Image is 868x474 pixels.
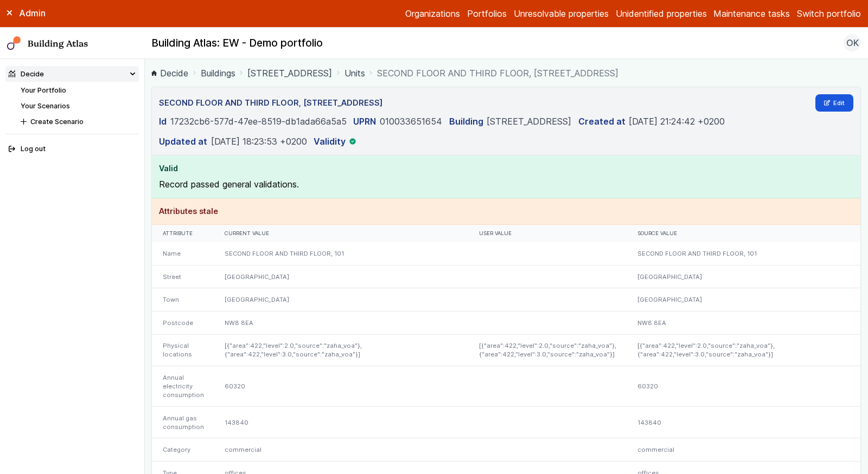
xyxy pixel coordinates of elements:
dt: Created at [578,115,626,128]
button: Log out [5,141,139,157]
a: Maintenance tasks [713,7,790,20]
a: Edit [815,94,854,112]
dt: Id [159,115,167,128]
div: Decide [9,69,44,79]
a: Organizations [405,7,460,20]
a: Unidentified properties [616,7,707,20]
a: Your Scenarios [21,102,70,110]
a: Units [344,67,365,80]
div: User value [479,230,616,237]
a: [STREET_ADDRESS] [247,67,332,80]
dd: [DATE] 18:23:53 +0200 [211,135,307,148]
div: Annual gas consumption [152,406,214,438]
div: Annual electricity consumption [152,366,214,407]
img: main-0bbd2752.svg [7,36,21,50]
p: Record passed general validations. [159,178,853,191]
a: Unresolvable properties [514,7,609,20]
div: NW8 8EA [214,311,469,334]
dd: 17232cb6-577d-47ee-8519-db1ada66a5a5 [170,115,347,128]
dt: Building [449,115,483,128]
summary: Decide [5,66,139,82]
div: Physical locations [152,334,214,366]
div: Postcode [152,311,214,334]
div: commercial [214,438,469,462]
dt: Validity [314,135,346,148]
a: Buildings [201,67,235,80]
dt: UPRN [353,115,376,128]
span: OK [846,36,859,49]
dd: 010033651654 [380,115,442,128]
a: Portfolios [467,7,507,20]
button: Switch portfolio [797,7,861,20]
div: 143840 [214,406,469,438]
div: Street [152,265,214,288]
a: Your Portfolio [21,86,66,94]
div: [{"area":422,"level":2.0,"source":"zaha_voa"},{"area":422,"level":3.0,"source":"zaha_voa"}] [469,334,627,366]
div: [GEOGRAPHIC_DATA] [214,265,469,288]
span: SECOND FLOOR AND THIRD FLOOR, [STREET_ADDRESS] [377,67,618,80]
a: [STREET_ADDRESS] [487,116,571,127]
div: [GEOGRAPHIC_DATA] [214,288,469,311]
div: Attribute [163,230,204,237]
button: Create Scenario [17,114,139,129]
div: Town [152,288,214,311]
a: Decide [151,67,188,80]
dd: [DATE] 21:24:42 +0200 [629,115,725,128]
button: OK [844,34,861,51]
div: 60320 [214,366,469,407]
div: [{"area":422,"level":2.0,"source":"zaha_voa"},{"area":422,"level":3.0,"source":"zaha_voa"}] [214,334,469,366]
div: SECOND FLOOR AND THIRD FLOOR, 101 [214,242,469,265]
dt: Updated at [159,135,207,148]
div: Current value [225,230,458,237]
div: Name [152,242,214,265]
h2: Building Atlas: EW - Demo portfolio [151,36,323,50]
h4: Valid [159,163,853,174]
div: Category [152,438,214,462]
h3: SECOND FLOOR AND THIRD FLOOR, [STREET_ADDRESS] [159,97,382,109]
h4: Attributes stale [159,205,853,217]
